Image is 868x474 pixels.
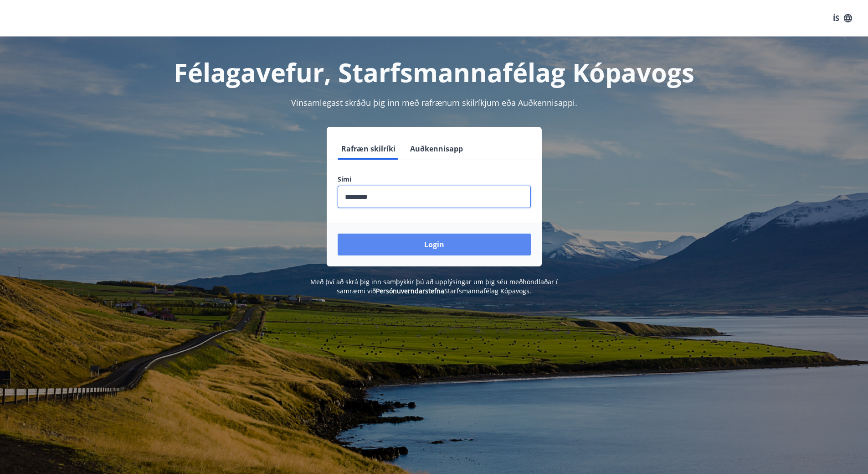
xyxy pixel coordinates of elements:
h1: Félagavefur, Starfsmannafélag Kópavogs [117,55,751,89]
button: Auðkennisapp [406,138,467,160]
button: ÍS [828,10,857,26]
a: Persónuverndarstefna [376,286,444,295]
label: Sími [338,175,531,184]
button: Rafræn skilríki [338,138,399,160]
span: Vinsamlegast skráðu þig inn með rafrænum skilríkjum eða Auðkennisappi. [291,97,577,108]
span: Með því að skrá þig inn samþykkir þú að upplýsingar um þig séu meðhöndlaðar í samræmi við Starfsm... [310,277,558,295]
button: Login [338,234,531,255]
